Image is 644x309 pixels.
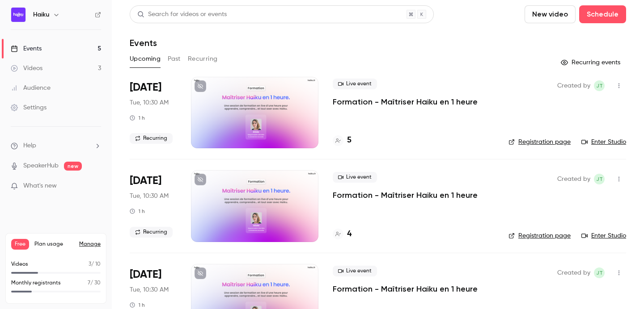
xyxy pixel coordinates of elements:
[11,44,42,53] div: Events
[88,279,101,287] p: / 30
[11,84,51,92] div: Audience
[130,192,169,200] span: Tue, 10:30 AM
[130,301,145,309] div: 1 h
[508,231,571,240] a: Registration page
[130,227,173,238] span: Recurring
[130,174,161,188] span: [DATE]
[333,134,352,146] a: 5
[581,231,626,240] a: Enter Studio
[88,280,90,286] span: 7
[333,266,377,276] span: Live event
[23,141,36,150] span: Help
[33,10,49,19] h6: Haiku
[581,138,626,146] a: Enter Studio
[11,279,61,287] p: Monthly registrants
[333,284,478,294] a: Formation - Maîtriser Haiku en 1 heure
[90,182,101,190] iframe: Noticeable Trigger
[557,55,626,70] button: Recurring events
[333,79,377,89] span: Live event
[525,5,576,23] button: New video
[89,260,101,268] p: / 10
[130,208,145,215] div: 1 h
[333,96,478,107] a: Formation - Maîtriser Haiku en 1 heure
[130,267,161,282] span: [DATE]
[347,228,352,240] h4: 4
[130,52,161,66] button: Upcoming
[333,190,478,200] a: Formation - Maîtriser Haiku en 1 heure
[11,64,42,73] div: Videos
[168,52,181,66] button: Past
[188,52,218,66] button: Recurring
[579,5,626,23] button: Schedule
[594,80,605,91] span: jean Touzet
[79,241,101,248] a: Manage
[34,241,74,248] span: Plan usage
[557,267,590,278] span: Created by
[89,262,91,267] span: 3
[596,267,603,278] span: jT
[594,267,605,278] span: jean Touzet
[11,239,29,250] span: Free
[130,133,173,144] span: Recurring
[333,172,377,183] span: Live event
[557,174,590,184] span: Created by
[594,174,605,184] span: jean Touzet
[130,38,157,48] h1: Events
[596,80,603,91] span: jT
[557,80,590,91] span: Created by
[130,285,169,294] span: Tue, 10:30 AM
[130,98,169,107] span: Tue, 10:30 AM
[11,260,28,268] p: Videos
[23,161,59,171] a: SpeakerHub
[130,170,177,242] div: Sep 2 Tue, 11:30 AM (Europe/Paris)
[333,228,352,240] a: 4
[11,141,101,150] li: help-dropdown-opener
[137,10,227,19] div: Search for videos or events
[347,134,352,146] h4: 5
[64,162,82,171] span: new
[11,8,25,22] img: Haiku
[130,114,145,121] div: 1 h
[130,77,177,148] div: Aug 26 Tue, 11:30 AM (Europe/Paris)
[508,138,571,146] a: Registration page
[130,80,161,95] span: [DATE]
[23,181,57,191] span: What's new
[11,103,47,112] div: Settings
[596,174,603,184] span: jT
